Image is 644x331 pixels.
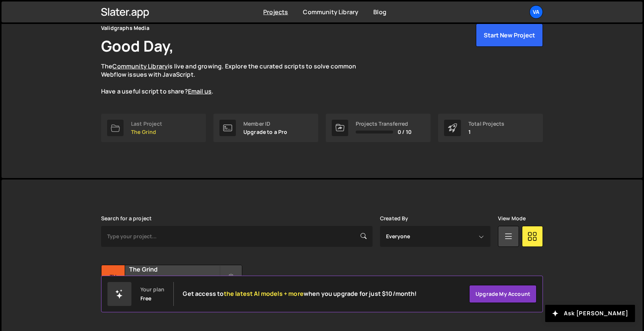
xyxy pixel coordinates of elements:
[140,295,152,301] div: Free
[398,129,411,135] span: 0 / 10
[101,265,242,312] a: Th The Grind Created by [EMAIL_ADDRESS][DOMAIN_NAME] 4 pages, last updated by [DATE]
[131,121,162,127] div: Last Project
[303,8,358,16] a: Community Library
[380,215,408,221] label: Created By
[469,285,537,303] a: Upgrade my account
[243,121,288,127] div: Member ID
[101,36,174,56] h1: Good Day,
[476,24,543,47] button: Start New Project
[101,24,149,33] div: Validgraphs Media
[112,62,168,70] a: Community Library
[140,286,164,292] div: Your plan
[468,121,504,127] div: Total Projects
[188,87,212,95] a: Email us
[224,289,304,298] span: the latest AI models + more
[101,265,125,289] div: Th
[545,305,635,322] button: Ask [PERSON_NAME]
[263,8,288,16] a: Projects
[101,114,206,142] a: Last Project The Grind
[129,265,219,273] h2: The Grind
[101,62,371,96] p: The is live and growing. Explore the curated scripts to solve common Webflow issues with JavaScri...
[101,226,373,247] input: Type your project...
[183,290,417,297] h2: Get access to when you upgrade for just $10/month!
[373,8,386,16] a: Blog
[529,5,543,19] a: Va
[131,129,162,135] p: The Grind
[468,129,504,135] p: 1
[101,215,152,221] label: Search for a project
[356,121,411,127] div: Projects Transferred
[498,215,526,221] label: View Mode
[243,129,288,135] p: Upgrade to a Pro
